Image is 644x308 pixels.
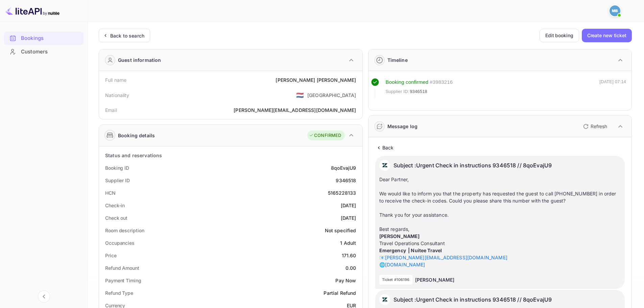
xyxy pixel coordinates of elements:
img: Mohcine Belkhir [610,5,620,16]
div: HCN [105,189,116,196]
div: 1 Adult [340,239,356,246]
div: Price [105,252,117,259]
p: Travel Operations Consultant 📧 🌐 [379,233,621,268]
div: [DATE] 07:14 [599,78,626,98]
div: Partial Refund [324,289,356,297]
p: Back [382,144,394,151]
p: Ticket #106196 [382,277,410,283]
img: AwvSTEc2VUhQAAAAAElFTkSuQmCC [379,160,390,171]
div: Dear Partner, We would like to inform you that the property has requested the guest to call [PHON... [379,176,621,268]
div: Booking confirmed [386,78,429,86]
div: Check out [105,214,127,221]
div: Booking details [118,132,155,139]
span: United States [296,89,304,101]
div: Status and reservations [105,152,162,159]
div: [GEOGRAPHIC_DATA] [307,92,356,99]
button: Refresh [579,121,610,132]
p: Refresh [591,123,607,130]
div: 9346518 [336,177,356,184]
strong: Emergency | Nuitee Travel [379,247,442,253]
div: Check-in [105,202,125,209]
div: Refund Type [105,289,133,297]
div: [DATE] [341,214,356,221]
button: Create new ticket [582,29,632,42]
img: LiteAPI logo [5,5,59,16]
div: 171.60 [342,252,356,259]
div: Email [105,106,117,114]
a: [DOMAIN_NAME] [385,262,425,267]
div: Bookings [4,32,84,45]
div: 8qoEvajU9 [331,164,356,171]
div: Supplier ID [105,177,130,184]
div: Nationality [105,92,129,99]
div: Customers [4,45,84,58]
div: 5165228133 [328,189,356,196]
span: Supplier ID: [386,88,409,95]
div: Back to search [110,32,144,39]
div: 0.00 [345,264,356,271]
button: Collapse navigation [38,290,50,303]
div: Bookings [21,34,80,42]
a: [PERSON_NAME][EMAIL_ADDRESS][DOMAIN_NAME] [385,255,507,260]
div: Guest information [118,56,161,64]
div: Payment Timing [105,277,141,284]
p: Subject : Urgent Check in instructions 9346518 // 8qoEvajU9 [393,294,552,305]
div: Timeline [387,56,408,64]
div: # 3983216 [430,78,453,86]
span: 9346518 [410,88,427,95]
div: Message log [387,123,418,130]
div: Occupancies [105,239,135,246]
p: Subject : Urgent Check in instructions 9346518 // 8qoEvajU9 [393,160,552,171]
div: [PERSON_NAME] [PERSON_NAME] [276,76,356,84]
div: Not specified [325,227,356,234]
button: Edit booking [540,29,579,42]
div: [DATE] [341,202,356,209]
a: Customers [4,45,84,58]
div: Refund Amount [105,264,139,271]
div: Booking ID [105,164,129,171]
div: CONFIRMED [309,132,341,139]
div: Room description [105,227,144,234]
div: Full name [105,76,126,84]
a: Bookings [4,32,84,44]
img: AwvSTEc2VUhQAAAAAElFTkSuQmCC [379,294,390,305]
div: Customers [21,48,80,56]
div: Pay Now [335,277,356,284]
div: [PERSON_NAME][EMAIL_ADDRESS][DOMAIN_NAME] [234,106,356,114]
strong: [PERSON_NAME] [379,233,420,239]
p: [PERSON_NAME] [415,276,455,283]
